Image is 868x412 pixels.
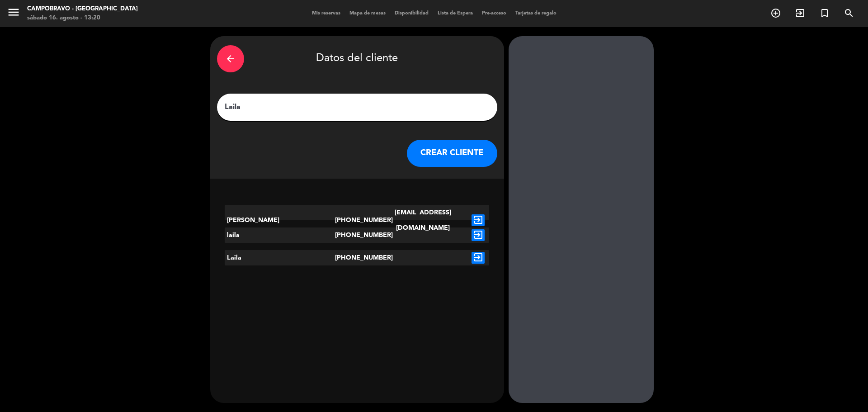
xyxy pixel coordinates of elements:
[770,8,781,19] i: add_circle_outline
[819,8,830,19] i: turned_in_not
[225,227,335,243] div: laila
[224,101,491,114] input: Escriba nombre, correo electrónico o número de teléfono...
[472,214,485,226] i: exit_to_app
[472,252,485,264] i: exit_to_app
[7,5,20,19] i: menu
[335,227,379,243] div: [PHONE_NUMBER]
[225,53,236,64] i: arrow_back
[844,8,854,19] i: search
[472,229,485,241] i: exit_to_app
[225,205,335,236] div: [PERSON_NAME]
[511,11,561,16] span: Tarjetas de regalo
[27,5,138,14] div: Campobravo - [GEOGRAPHIC_DATA]
[477,11,511,16] span: Pre-acceso
[795,8,806,19] i: exit_to_app
[345,11,390,16] span: Mapa de mesas
[379,205,467,236] div: [EMAIL_ADDRESS][DOMAIN_NAME]
[407,140,497,167] button: CREAR CLIENTE
[7,5,20,22] button: menu
[390,11,433,16] span: Disponibilidad
[335,205,379,236] div: [PHONE_NUMBER]
[335,250,379,265] div: [PHONE_NUMBER]
[217,43,497,75] div: Datos del cliente
[307,11,345,16] span: Mis reservas
[225,250,335,265] div: Laila
[433,11,477,16] span: Lista de Espera
[27,14,138,23] div: sábado 16. agosto - 13:20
